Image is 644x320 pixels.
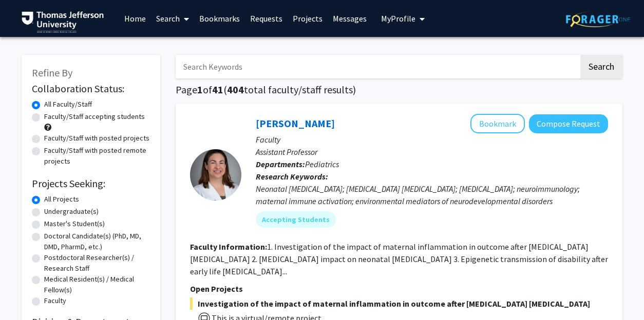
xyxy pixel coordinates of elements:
[151,1,194,36] a: Search
[32,66,72,79] span: Refine By
[44,133,149,144] label: Faculty/Staff with posted projects
[381,13,415,24] span: My Profile
[44,231,150,252] label: Doctoral Candidate(s) (PhD, MD, DMD, PharmD, etc.)
[32,177,150,190] h2: Projects Seeking:
[119,1,151,36] a: Home
[44,99,92,110] label: All Faculty/Staff
[256,159,305,169] b: Departments:
[44,111,145,122] label: Faculty/Staff accepting students
[227,83,244,96] span: 404
[176,55,579,78] input: Search Keywords
[190,242,267,252] b: Faculty Information:
[256,183,608,207] div: Neonatal [MEDICAL_DATA]; [MEDICAL_DATA] [MEDICAL_DATA]; [MEDICAL_DATA]; neuroimmunology; maternal...
[580,55,622,78] button: Search
[256,133,608,146] p: Faculty
[245,1,288,36] a: Requests
[194,1,245,36] a: Bookmarks
[288,1,328,36] a: Projects
[44,274,150,295] label: Medical Resident(s) / Medical Fellow(s)
[190,242,608,276] fg-read-more: 1. Investigation of the impact of maternal inflammation in outcome after [MEDICAL_DATA] [MEDICAL_...
[190,297,608,310] span: Investigation of the impact of maternal inflammation in outcome after [MEDICAL_DATA] [MEDICAL_DATA]
[8,274,44,312] iframe: Chat
[44,218,105,229] label: Master's Student(s)
[44,295,66,306] label: Faculty
[212,83,223,96] span: 41
[190,283,608,295] p: Open Projects
[197,83,203,96] span: 1
[44,252,150,274] label: Postdoctoral Researcher(s) / Research Staff
[22,11,104,33] img: Thomas Jefferson University Logo
[256,171,328,182] b: Research Keywords:
[305,159,339,169] span: Pediatrics
[256,146,608,158] p: Assistant Professor
[256,117,335,130] a: [PERSON_NAME]
[470,114,525,133] button: Add Elizabeth Wright-Jin to Bookmarks
[44,206,99,217] label: Undergraduate(s)
[176,84,622,96] h1: Page of ( total faculty/staff results)
[44,194,79,205] label: All Projects
[328,1,372,36] a: Messages
[529,114,608,133] button: Compose Request to Elizabeth Wright-Jin
[44,145,150,167] label: Faculty/Staff with posted remote projects
[32,83,150,95] h2: Collaboration Status:
[566,11,630,27] img: ForagerOne Logo
[256,211,336,228] mat-chip: Accepting Students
